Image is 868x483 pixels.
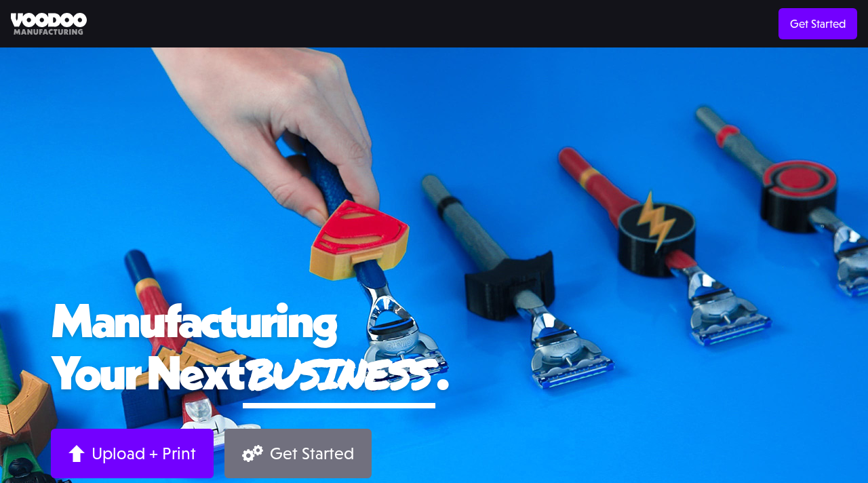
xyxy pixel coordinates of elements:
[243,343,435,402] span: business
[51,429,214,478] a: Upload + Print
[68,445,85,462] img: Arrow up
[11,13,87,35] img: Voodoo Manufacturing logo
[92,443,196,464] div: Upload + Print
[778,8,857,39] a: Get Started
[242,445,263,462] img: Gears
[270,443,354,464] div: Get Started
[51,294,817,408] h1: Manufacturing Your Next .
[224,429,372,478] a: Get Started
